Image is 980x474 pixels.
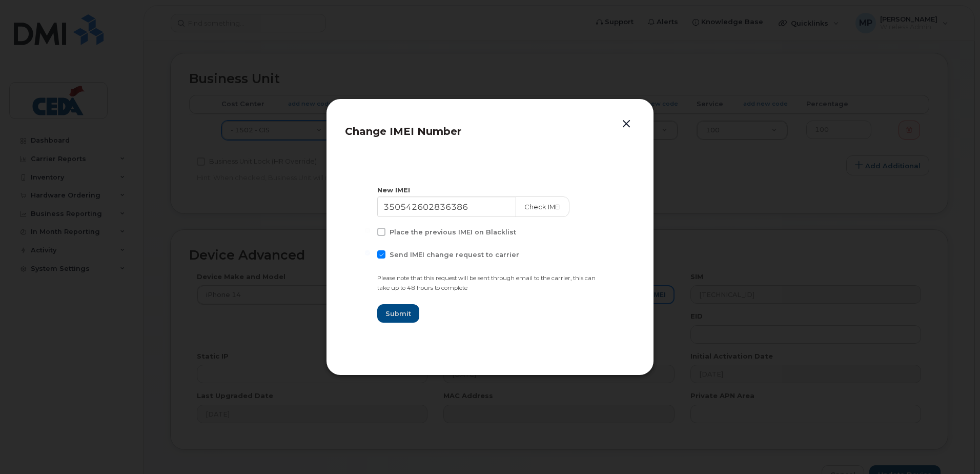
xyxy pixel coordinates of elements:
[345,125,461,137] span: Change IMEI Number
[935,429,972,466] iframe: Messenger Launcher
[365,250,370,255] input: Send IMEI change request to carrier
[377,185,603,195] div: New IMEI
[516,196,569,217] button: Check IMEI
[390,228,516,236] span: Place the previous IMEI on Blacklist
[365,228,370,233] input: Place the previous IMEI on Blacklist
[385,309,411,319] span: Submit
[377,274,596,291] small: Please note that this request will be sent through email to the carrier, this can take up to 48 h...
[377,304,419,323] button: Submit
[390,251,519,259] span: Send IMEI change request to carrier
